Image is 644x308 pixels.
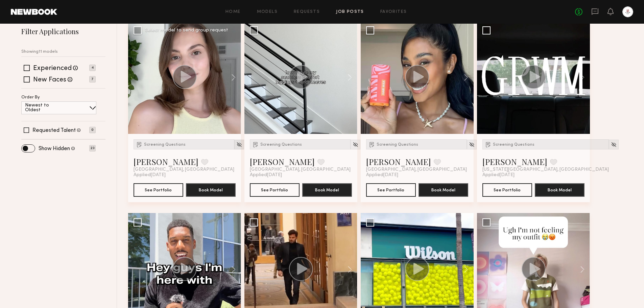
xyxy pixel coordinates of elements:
[25,103,65,113] p: Newest to Oldest
[250,172,352,178] div: Applied [DATE]
[535,187,585,192] a: Book Model
[134,172,236,178] div: Applied [DATE]
[493,143,534,147] span: Screening Questions
[236,142,242,147] img: Unhide Model
[336,10,364,14] a: Job Posts
[89,76,96,82] p: 7
[482,167,609,172] span: [US_STATE][GEOGRAPHIC_DATA], [GEOGRAPHIC_DATA]
[366,167,467,172] span: [GEOGRAPHIC_DATA], [GEOGRAPHIC_DATA]
[380,10,407,14] a: Favorites
[134,183,183,197] button: See Portfolio
[33,77,66,84] label: New Faces
[535,183,585,197] button: Book Model
[33,65,72,72] label: Experienced
[485,141,492,148] img: Submission Icon
[482,172,585,178] div: Applied [DATE]
[250,183,300,197] button: See Portfolio
[419,187,468,192] a: Book Model
[252,141,259,148] img: Submission Icon
[21,50,58,54] p: Showing 11 models
[353,142,358,147] img: Unhide Model
[377,143,418,147] span: Screening Questions
[257,10,278,14] a: Models
[225,10,241,14] a: Home
[136,141,143,148] img: Submission Icon
[611,142,617,147] img: Unhide Model
[89,127,96,133] p: 0
[302,183,352,197] button: Book Model
[366,183,416,197] button: See Portfolio
[186,183,236,197] button: Book Model
[145,28,228,33] div: Select model to send group request
[32,128,76,133] label: Requested Talent
[260,143,302,147] span: Screening Questions
[134,167,234,172] span: [GEOGRAPHIC_DATA], [GEOGRAPHIC_DATA]
[89,65,96,71] p: 4
[482,156,547,167] a: [PERSON_NAME]
[134,156,198,167] a: [PERSON_NAME]
[482,183,532,197] button: See Portfolio
[366,172,468,178] div: Applied [DATE]
[186,187,236,192] a: Book Model
[302,187,352,192] a: Book Model
[368,141,375,148] img: Submission Icon
[21,95,40,100] p: Order By
[144,143,186,147] span: Screening Questions
[250,167,351,172] span: [GEOGRAPHIC_DATA], [GEOGRAPHIC_DATA]
[366,156,431,167] a: [PERSON_NAME]
[21,27,105,36] h2: Filter Applications
[89,145,96,151] p: 23
[469,142,475,147] img: Unhide Model
[419,183,468,197] button: Book Model
[250,156,315,167] a: [PERSON_NAME]
[39,146,70,151] label: Show Hidden
[294,10,320,14] a: Requests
